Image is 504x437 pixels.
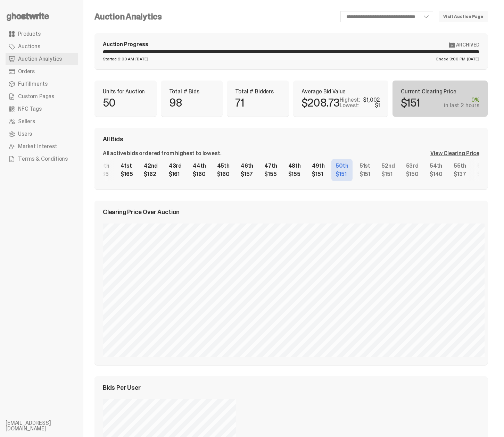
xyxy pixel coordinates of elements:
[406,171,419,177] div: $150
[381,171,395,177] div: $151
[340,97,360,103] p: Highest:
[456,42,479,48] span: Archived
[477,163,489,169] div: 56th
[444,97,479,103] div: 0%
[401,97,420,108] p: $151
[360,171,370,177] div: $151
[103,42,148,48] div: Auction Progress
[18,106,42,112] span: NFC Tags
[18,56,62,62] span: Auction Analytics
[477,171,489,177] div: $131
[121,171,133,177] div: $165
[18,31,41,37] span: Products
[97,171,109,177] div: $165
[18,69,35,74] span: Orders
[336,171,348,177] div: $151
[217,163,230,169] div: 45th
[439,11,488,22] a: Visit Auction Page
[454,163,466,169] div: 55th
[264,171,277,177] div: $155
[169,163,182,169] div: 43rd
[375,103,380,108] div: $1
[235,89,281,94] p: Total # Bidders
[6,65,78,78] a: Orders
[6,53,78,65] a: Auction Analytics
[169,171,182,177] div: $161
[103,151,221,156] div: All active bids ordered from highest to lowest.
[6,153,78,165] a: Terms & Conditions
[103,97,115,108] p: 50
[430,163,443,169] div: 54th
[336,163,348,169] div: 50th
[406,163,419,169] div: 53rd
[312,171,324,177] div: $151
[301,89,380,94] p: Average Bid Value
[6,140,78,153] a: Market Interest
[241,171,253,177] div: $157
[6,420,89,431] li: [EMAIL_ADDRESS][DOMAIN_NAME]
[6,115,78,128] a: Sellers
[444,103,479,108] div: in last 2 hours
[288,163,301,169] div: 48th
[169,89,215,94] p: Total # Bids
[18,119,35,124] span: Sellers
[436,57,465,61] span: Ended 9:00 PM
[103,385,479,391] div: Bids Per User
[193,163,206,169] div: 44th
[103,89,148,94] p: Units for Auction
[6,90,78,103] a: Custom Pages
[6,40,78,53] a: Auctions
[18,94,54,99] span: Custom Pages
[430,151,479,156] div: View Clearing Price
[103,136,479,142] div: All Bids
[430,171,443,177] div: $140
[288,171,301,177] div: $155
[193,171,206,177] div: $160
[381,163,395,169] div: 52nd
[6,128,78,140] a: Users
[467,57,479,61] span: [DATE]
[217,171,230,177] div: $160
[18,156,68,162] span: Terms & Conditions
[6,78,78,90] a: Fulfillments
[18,131,32,137] span: Users
[18,44,40,49] span: Auctions
[103,209,479,215] div: Clearing Price Over Auction
[18,144,57,149] span: Market Interest
[121,163,133,169] div: 41st
[97,163,109,169] div: 40th
[301,97,340,108] p: $208.73
[135,57,148,61] span: [DATE]
[18,81,48,87] span: Fulfillments
[241,163,253,169] div: 46th
[401,89,479,94] p: Current Clearing Price
[312,163,324,169] div: 49th
[264,163,277,169] div: 47th
[340,103,359,108] p: Lowest:
[363,97,380,103] div: $1,002
[6,103,78,115] a: NFC Tags
[103,57,134,61] span: Started 9:00 AM
[360,163,370,169] div: 51st
[6,28,78,40] a: Products
[169,97,182,108] p: 98
[144,171,157,177] div: $162
[144,163,157,169] div: 42nd
[94,12,162,21] h4: Auction Analytics
[235,97,244,108] p: 71
[454,171,466,177] div: $137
